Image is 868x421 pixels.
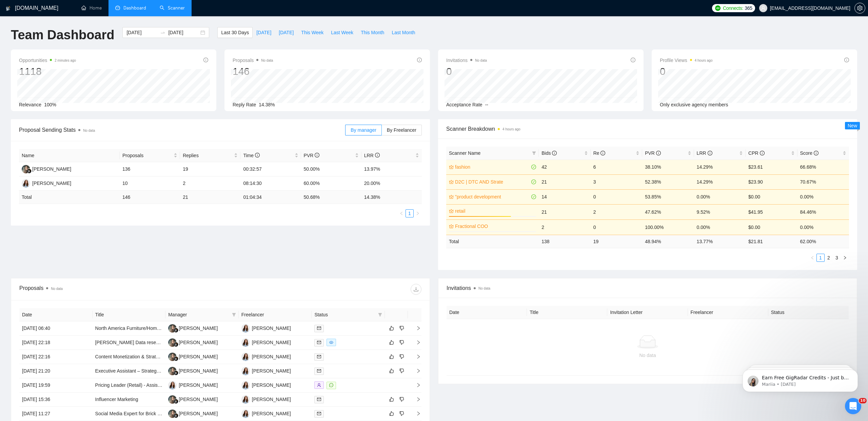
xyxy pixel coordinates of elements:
[252,324,291,332] div: [PERSON_NAME]
[843,256,847,260] span: right
[825,254,832,261] a: 2
[241,411,291,416] a: JM[PERSON_NAME]
[810,256,814,260] span: left
[746,219,797,235] td: $0.00
[398,324,406,332] button: dislike
[660,102,728,107] span: Only exclusive agency members
[168,382,218,387] a: JM[PERSON_NAME]
[591,160,642,174] td: 6
[449,209,454,213] span: crown
[243,153,259,158] span: Time
[406,210,413,217] a: 1
[233,65,273,78] div: 146
[539,235,590,248] td: 138
[168,368,218,373] a: LK[PERSON_NAME]
[240,176,301,191] td: 08:14:30
[539,219,590,235] td: 2
[723,4,743,12] span: Connects:
[361,191,422,204] td: 14.38 %
[399,354,404,359] span: dislike
[392,29,415,36] span: Last Month
[745,4,752,12] span: 365
[179,410,218,417] div: [PERSON_NAME]
[95,325,275,331] a: North America Furniture/Home Market Research Consultant (1-hour Expert Interview)
[389,325,394,331] span: like
[120,191,180,204] td: 146
[51,287,63,291] span: No data
[120,149,180,162] th: Proposals
[183,152,233,159] span: Replies
[447,306,527,319] th: Date
[761,6,766,10] span: user
[446,56,487,64] span: Invitations
[44,102,56,107] span: 100%
[446,102,482,107] span: Acceptance Rate
[126,29,157,36] input: Start date
[317,397,321,401] span: mail
[120,176,180,191] td: 10
[591,174,642,189] td: 3
[797,160,849,174] td: 66.68%
[179,381,218,389] div: [PERSON_NAME]
[848,123,857,128] span: New
[174,356,178,361] img: gigradar-bm.png
[631,58,635,62] span: info-circle
[179,396,218,403] div: [PERSON_NAME]
[27,169,32,173] img: gigradar-bm.png
[411,284,421,295] button: download
[241,409,250,418] img: JM
[455,163,530,171] a: fashion
[817,254,824,261] a: 1
[414,209,422,217] li: Next Page
[327,27,357,38] button: Last Week
[19,56,76,64] span: Opportunities
[552,151,557,155] span: info-circle
[642,189,694,204] td: 53.85%
[833,254,841,261] a: 3
[81,5,102,11] a: homeHome
[845,398,861,414] iframe: Intercom live chat
[797,204,849,219] td: 84.46%
[695,59,713,62] time: 4 hours ago
[411,340,421,345] span: right
[252,353,291,360] div: [PERSON_NAME]
[446,125,849,133] span: Scanner Breakdown
[93,308,166,321] th: Title
[160,30,165,35] span: to
[411,287,421,292] span: download
[233,56,273,64] span: Proposals
[6,3,11,14] img: logo
[19,126,345,134] span: Proposal Sending Stats
[808,254,816,262] button: left
[814,151,818,155] span: info-circle
[694,160,746,174] td: 14.29%
[95,397,138,402] a: Influencer Marketing
[748,150,764,156] span: CPR
[593,150,606,156] span: Re
[95,368,213,374] a: Executive Assistant – Strategy & Business Improvement
[241,395,250,404] img: JM
[55,59,76,62] time: 2 minutes ago
[123,5,146,11] span: Dashboard
[120,162,180,176] td: 136
[532,151,536,155] span: filter
[231,310,237,320] span: filter
[446,65,487,78] div: 0
[304,153,320,158] span: PVR
[179,324,218,332] div: [PERSON_NAME]
[746,160,797,174] td: $23.61
[19,149,120,162] th: Name
[375,153,380,157] span: info-circle
[449,150,480,156] span: Scanner Name
[416,211,420,215] span: right
[800,150,818,156] span: Score
[397,209,406,217] li: Previous Page
[389,411,394,416] span: like
[317,369,321,373] span: mail
[315,153,319,157] span: info-circle
[301,191,361,204] td: 50.68 %
[351,127,376,133] span: By manager
[406,209,414,217] li: 1
[11,27,114,43] h1: Team Dashboard
[275,27,297,38] button: [DATE]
